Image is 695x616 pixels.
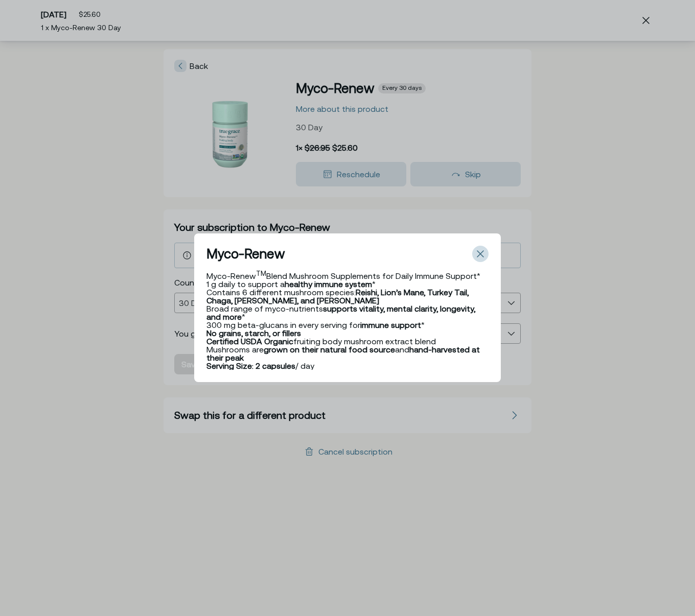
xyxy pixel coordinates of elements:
strong: No grains, starch, or fillers [206,329,301,338]
strong: hand-harvested at their peak [206,345,480,363]
li: fruiting body mushroom extract blend [206,338,489,346]
strong: grown on their natural food source [264,345,395,354]
strong: immune support [360,321,421,330]
span: Broad range of myco-nutrients * [206,304,475,322]
span: Close [472,246,489,262]
span: Contains 6 different mushroom species: [206,288,469,305]
sup: TM [256,270,266,277]
li: / day [206,362,489,370]
span: 1 g daily to support a * [206,280,376,289]
strong: Reishi, Lion’s Mane, Turkey Tail, Chaga, [PERSON_NAME], and [PERSON_NAME] [206,288,469,305]
span: Myco-Renew Blend Mushroom Supplements for Daily Immune Support* [206,272,480,281]
strong: supports vitality, mental clarity, longevity, and more [206,304,475,322]
strong: Certified USDA Organic [206,337,293,346]
strong: healthy immune system [285,280,372,289]
span: Mushrooms are and [206,345,480,363]
span: 300 mg beta-glucans in every serving for * [206,321,425,330]
strong: Serving Size: 2 capsules [206,362,295,371]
